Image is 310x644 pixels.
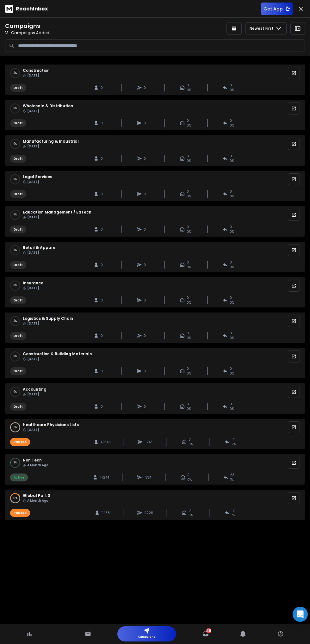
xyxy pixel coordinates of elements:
div: Draft [10,403,26,411]
span: 0% [187,123,191,128]
span: 0% [187,229,191,234]
span: Wholesale & Distribution [23,103,73,114]
p: 41 % [13,496,17,500]
span: 0 [101,404,107,409]
span: 0% [187,88,191,92]
span: 49349 [101,440,111,444]
div: Draft [10,119,26,127]
span: 0 [101,298,107,303]
span: [DATE] [23,250,57,255]
span: 0 [101,85,107,90]
a: 0%Wholesale & Distribution [DATE]Draft000 0%0 0% [5,100,305,130]
span: 11334 [144,475,151,480]
p: 0 % [14,107,17,110]
span: 0% [189,442,193,447]
span: 0% [187,265,191,269]
span: 0% [230,88,234,92]
span: [DATE] [23,427,79,432]
span: 0 [187,83,189,88]
p: 0 % [14,71,17,75]
span: [DATE] [23,179,52,184]
span: a month ago [23,463,48,468]
a: 46 [202,631,209,637]
div: Draft [10,226,26,233]
span: 0 [187,118,189,123]
a: 0%Insurance [DATE]Draft000 0%0 0% [5,277,305,307]
a: 41%Global part 3 a month agoPaused11468222110 0%1211% [5,490,305,520]
span: Construction [23,68,50,78]
span: 0 [144,263,150,267]
span: 0% [187,336,191,340]
span: 0% [230,371,234,376]
span: 11468 [102,511,110,515]
span: 0 [230,295,232,300]
span: 0 [189,508,191,513]
button: Newest First [245,22,287,34]
span: Education Management / EdTech [23,210,91,220]
p: 2 % [14,425,17,429]
span: 0 [144,333,150,338]
button: Get App [261,3,293,15]
p: 0 % [14,248,17,252]
span: Insurance [23,281,43,291]
span: 0 [144,404,150,409]
span: 0 [187,154,189,158]
p: 0 % [14,355,17,358]
p: 0 % [14,213,17,217]
span: 0 [189,437,191,442]
span: 0 [230,154,232,158]
h2: Campaigns [5,22,153,30]
span: 0 [187,260,189,265]
a: 3%Non tech a month agoActive47244113340 0%631% [5,454,305,485]
span: 0 [144,227,150,232]
span: a month ago [23,498,50,503]
p: 0 % [14,319,17,323]
span: 0% [187,194,191,199]
div: Draft [10,84,26,92]
span: 0 [230,331,232,336]
span: 63 [230,473,234,477]
span: 0 [101,192,107,196]
span: [DATE] [23,108,73,114]
span: 121 [232,508,236,513]
span: [DATE] [23,321,73,326]
p: Campaigns [138,634,155,640]
span: 47244 [100,475,109,480]
span: [DATE] [23,144,79,149]
span: 0 [101,333,107,338]
div: Active [10,474,28,481]
span: 2 % [232,442,236,447]
span: 1 % [230,477,233,482]
div: Draft [10,332,26,340]
span: [DATE] [23,392,46,397]
p: 0 % [14,390,17,394]
span: 0 [187,331,189,336]
span: 0 [144,121,150,126]
span: 0% [187,477,192,482]
span: 1 % [232,513,235,517]
span: 0 [187,225,189,229]
span: 46 [206,628,211,633]
span: 22211 [144,511,153,515]
a: 0%Education Management / EdTech [DATE]Draft000 0%0 0% [5,206,305,237]
span: 0 [230,402,232,406]
span: 0% [230,300,234,305]
span: 0 [144,85,150,90]
span: 0% [230,406,234,411]
span: 0 [230,225,232,229]
div: Paused [10,438,30,446]
span: 0% [189,513,193,517]
div: Open Intercom Messenger [293,607,308,622]
p: 0 % [14,284,17,288]
span: Non tech [23,458,48,468]
span: Manufacturing & Industrial [23,139,79,149]
p: 0 % [14,177,17,181]
span: 0 [230,189,232,194]
span: 0 [101,263,107,267]
span: 0 [230,260,232,265]
span: 0 [230,118,232,123]
a: 0%Manufacturing & Industrial [DATE]Draft000 0%0 0% [5,135,305,166]
span: 0 [101,369,107,374]
p: Campaigns Added [5,30,153,35]
a: 0%Logistics & Supply Chain [DATE]Draft000 0%0 0% [5,313,305,343]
